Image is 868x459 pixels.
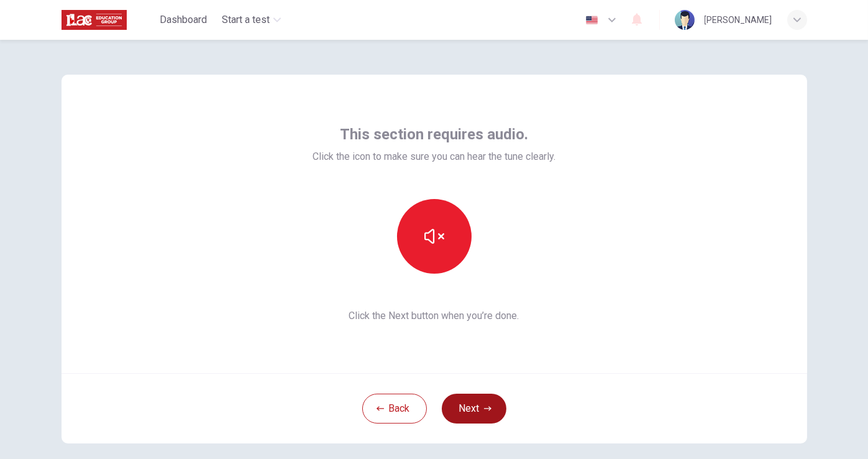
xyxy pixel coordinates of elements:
[313,149,555,164] span: Click the icon to make sure you can hear the tune clearly.
[222,12,270,27] span: Start a test
[160,12,207,27] span: Dashboard
[705,12,772,27] div: [PERSON_NAME]
[62,7,127,32] img: ILAC logo
[62,7,155,32] a: ILAC logo
[675,10,695,30] img: Profile picture
[313,308,555,323] span: Click the Next button when you’re done.
[155,9,212,31] button: Dashboard
[217,9,286,31] button: Start a test
[442,394,506,424] button: Next
[340,124,528,144] span: This section requires audio.
[584,16,600,25] img: en
[362,394,427,424] button: Back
